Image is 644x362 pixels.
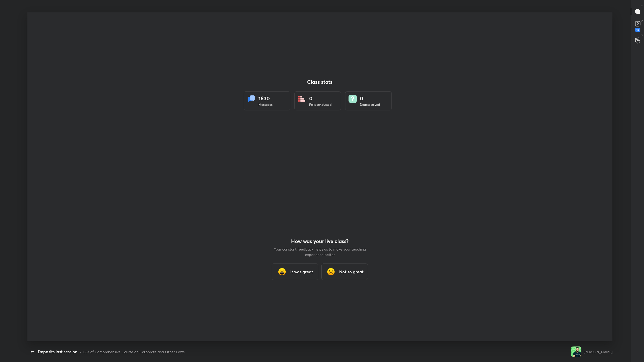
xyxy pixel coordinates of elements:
img: frowning_face_cmp.gif [326,267,336,277]
img: statsMessages.856aad98.svg [247,95,255,103]
img: grinning_face_with_smiling_eyes_cmp.gif [277,267,287,277]
div: [PERSON_NAME] [583,349,612,355]
div: 15 [635,28,640,32]
p: T [641,4,643,8]
h4: How was your live class? [273,238,366,244]
div: Polls conducted [309,102,331,107]
img: 34c2f5a4dc334ab99cba7f7ce517d6b6.jpg [571,346,581,357]
div: L67 of Comprehensive Course on Corporate and Other Laws [83,349,184,355]
h4: Class stats [244,79,396,85]
div: • [79,349,81,355]
div: 0 [360,95,380,102]
p: G [641,33,643,37]
h3: Not so great [339,269,364,275]
img: statsPoll.b571884d.svg [298,95,306,103]
div: Messages [258,102,272,107]
div: 0 [309,95,331,102]
h3: It was great [290,269,313,275]
img: doubts.8a449be9.svg [349,95,357,103]
div: Deposits last session [38,349,77,355]
div: Doubts solved [360,102,380,107]
p: Your constant feedback helps us to make your teaching experience better [273,246,366,257]
div: 1630 [258,95,272,102]
p: D [641,19,643,22]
